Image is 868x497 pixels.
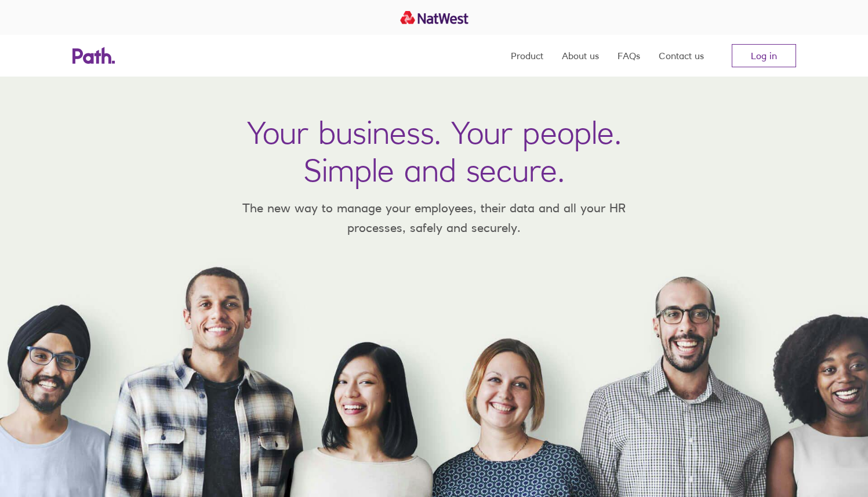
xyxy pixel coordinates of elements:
[732,44,796,67] a: Log in
[511,35,543,77] a: Product
[226,198,643,237] p: The new way to manage your employees, their data and all your HR processes, safely and securely.
[562,35,599,77] a: About us
[247,114,622,189] h1: Your business. Your people. Simple and secure.
[659,35,704,77] a: Contact us
[618,35,640,77] a: FAQs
